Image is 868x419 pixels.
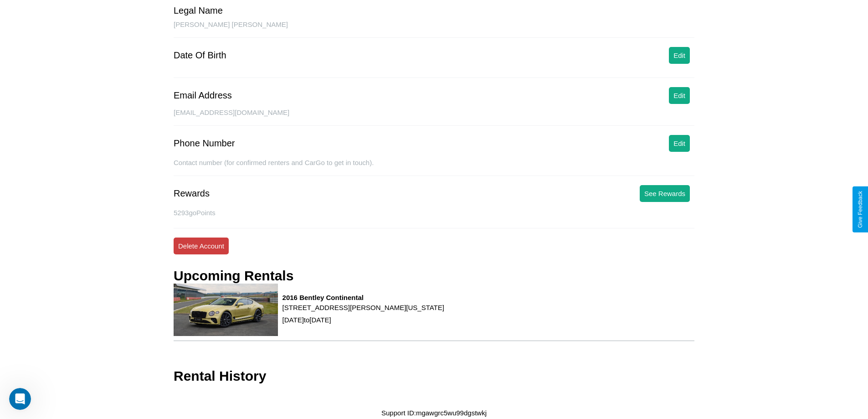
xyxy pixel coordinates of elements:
[174,109,694,126] div: [EMAIL_ADDRESS][DOMAIN_NAME]
[174,5,223,16] div: Legal Name
[174,368,266,384] h3: Rental History
[174,207,694,219] p: 5293 goPoints
[174,138,235,149] div: Phone Number
[174,238,229,254] button: Delete Account
[174,284,278,336] img: rental
[381,407,487,419] p: Support ID: mgawgrc5wu99dgstwkj
[669,135,690,152] button: Edit
[282,294,444,301] h3: 2016 Bentley Continental
[669,87,690,104] button: Edit
[640,185,690,202] button: See Rewards
[669,47,690,64] button: Edit
[174,268,293,284] h3: Upcoming Rentals
[282,314,444,326] p: [DATE] to [DATE]
[174,21,694,38] div: [PERSON_NAME] [PERSON_NAME]
[174,50,226,61] div: Date Of Birth
[857,191,863,228] div: Give Feedback
[9,388,31,410] iframe: Intercom live chat
[174,188,210,199] div: Rewards
[174,90,232,101] div: Email Address
[174,159,694,176] div: Contact number (for confirmed renters and CarGo to get in touch).
[282,301,444,314] p: [STREET_ADDRESS][PERSON_NAME][US_STATE]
